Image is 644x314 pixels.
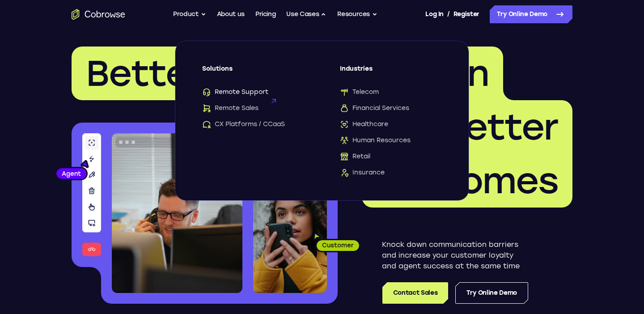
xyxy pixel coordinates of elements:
[340,152,370,161] span: Retail
[202,64,304,81] span: Solutions
[382,282,448,304] a: Contact Sales
[340,88,349,97] img: Telecom
[340,104,349,113] img: Financial Services
[202,120,304,129] a: CX Platforms / CCaaSCX Platforms / CCaaS
[490,5,572,23] a: Try Online Demo
[382,239,528,272] p: Knock down communication barriers and increase your customer loyalty and agent success at the sam...
[340,168,349,177] img: Insurance
[253,187,327,293] img: A customer holding their phone
[255,5,276,23] a: Pricing
[202,104,304,113] a: Remote SalesRemote Sales
[340,120,388,129] span: Healthcare
[202,88,304,97] a: Remote SupportRemote Support
[286,5,326,23] button: Use Cases
[340,136,442,145] a: Human ResourcesHuman Resources
[453,5,479,23] a: Register
[202,120,285,129] span: CX Platforms / CCaaS
[340,120,442,129] a: HealthcareHealthcare
[173,5,206,23] button: Product
[455,282,528,304] a: Try Online Demo
[202,104,211,113] img: Remote Sales
[447,9,450,20] span: /
[340,152,349,161] img: Retail
[202,104,258,113] span: Remote Sales
[340,104,409,113] span: Financial Services
[340,88,379,97] span: Telecom
[340,136,349,145] img: Human Resources
[337,5,377,23] button: Resources
[340,152,442,161] a: RetailRetail
[340,88,442,97] a: TelecomTelecom
[202,88,268,97] span: Remote Support
[86,52,489,95] span: Better communication
[425,5,443,23] a: Log In
[112,133,242,293] img: A customer support agent talking on the phone
[217,5,245,23] a: About us
[340,104,442,113] a: Financial ServicesFinancial Services
[202,120,211,129] img: CX Platforms / CCaaS
[340,64,442,81] span: Industries
[72,9,125,20] a: Go to the home page
[340,168,442,177] a: InsuranceInsurance
[202,88,211,97] img: Remote Support
[340,120,349,129] img: Healthcare
[340,168,385,177] span: Insurance
[340,136,411,145] span: Human Resources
